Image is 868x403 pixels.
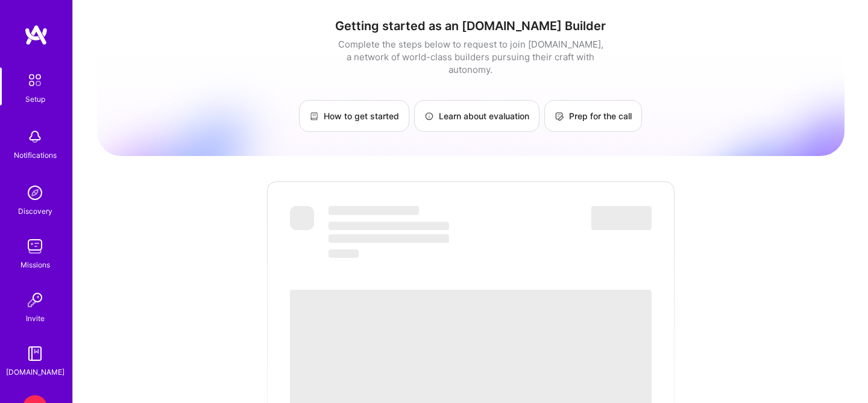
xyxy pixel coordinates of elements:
[309,111,319,121] img: How to get started
[335,38,606,76] div: Complete the steps below to request to join [DOMAIN_NAME], a network of world-class builders purs...
[18,205,52,217] div: Discovery
[329,249,359,258] span: ‌
[23,234,47,258] img: teamwork
[23,125,47,149] img: bell
[24,24,48,46] img: logo
[26,312,45,325] div: Invite
[555,111,564,121] img: Prep for the call
[299,100,409,132] a: How to get started
[23,342,47,366] img: guide book
[591,206,652,230] span: ‌
[25,93,45,105] div: Setup
[329,222,449,230] span: ‌
[23,288,47,312] img: Invite
[23,181,47,205] img: discovery
[290,206,314,230] span: ‌
[329,206,419,215] span: ‌
[22,67,48,93] img: setup
[20,258,50,271] div: Missions
[14,149,57,161] div: Notifications
[424,111,434,121] img: Learn about evaluation
[97,19,844,33] h1: Getting started as an [DOMAIN_NAME] Builder
[414,100,539,132] a: Learn about evaluation
[6,366,64,378] div: [DOMAIN_NAME]
[544,100,642,132] a: Prep for the call
[329,234,449,243] span: ‌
